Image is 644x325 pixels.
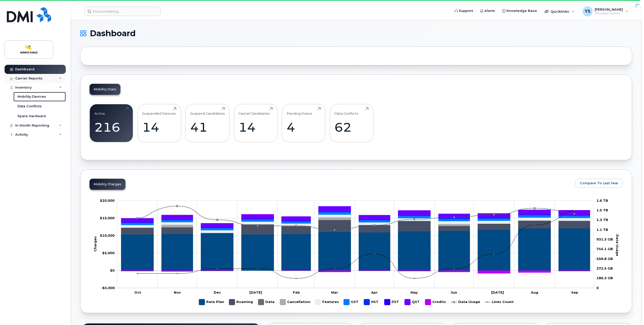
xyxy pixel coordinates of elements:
[239,107,270,115] div: Cancel Candidates
[334,107,369,139] a: Data Conflicts62
[258,297,275,307] g: Data
[411,290,418,294] tspan: May
[315,297,339,307] g: Features
[199,297,224,307] g: Rate Plan
[102,251,115,255] tspan: $5,000
[616,234,620,256] tspan: Data Usage
[287,107,321,139] a: Pending Status4
[142,107,176,139] a: Suspended Devices14
[100,198,115,202] tspan: $20,000
[100,233,115,237] tspan: $10,000
[93,236,97,252] tspan: Charges
[596,208,608,212] tspan: 1.5 TB
[249,290,262,294] tspan: [DATE]
[190,107,225,139] a: Suspend Candidates41
[100,233,115,237] g: $0
[405,297,420,307] g: QST
[491,290,504,294] tspan: [DATE]
[121,228,590,270] g: Rate Plan
[331,290,338,294] tspan: Mar
[364,297,379,307] g: HST
[94,107,128,139] a: Active216
[596,256,613,260] tspan: 558.8 GB
[571,290,578,294] tspan: Sep
[596,276,613,280] tspan: 186.3 GB
[90,30,136,37] span: Dashboard
[575,179,623,188] button: Compare To Last Year
[199,297,514,307] g: Legend
[293,290,300,294] tspan: Feb
[110,268,115,272] tspan: $0
[134,290,141,294] tspan: Oct
[344,297,359,307] g: GST
[121,220,590,234] g: Roaming
[451,290,457,294] tspan: Jun
[596,247,613,251] tspan: 745.1 GB
[239,107,273,139] a: Cancel Candidates14
[94,120,128,135] div: 216
[371,290,378,294] tspan: Apr
[580,181,618,186] span: Compare To Last Year
[142,107,176,115] div: Suspended Devices
[334,120,369,135] div: 62
[531,290,538,294] tspan: Aug
[239,120,273,135] div: 14
[596,218,608,222] tspan: 1.3 TB
[174,290,181,294] tspan: Nov
[485,297,514,307] g: Lines Count
[101,286,115,290] tspan: -$5,000
[101,286,115,290] g: $0
[287,120,321,135] div: 4
[287,107,312,115] div: Pending Status
[190,120,225,135] div: 41
[384,297,400,307] g: PST
[214,290,221,294] tspan: Dec
[596,227,608,231] tspan: 1.1 TB
[100,216,115,220] tspan: $15,000
[100,216,115,220] g: $0
[190,107,225,115] div: Suspend Candidates
[334,107,358,115] div: Data Conflicts
[142,120,176,135] div: 14
[100,198,115,202] g: $0
[280,297,310,307] g: Cancellation
[425,297,446,307] g: Credits
[596,286,599,290] tspan: 0
[451,297,480,307] g: Data Usage
[102,251,115,255] g: $0
[596,198,608,202] tspan: 1.6 TB
[94,107,105,115] div: Active
[229,297,253,307] g: Roaming
[596,266,613,270] tspan: 372.5 GB
[596,237,613,241] tspan: 931.3 GB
